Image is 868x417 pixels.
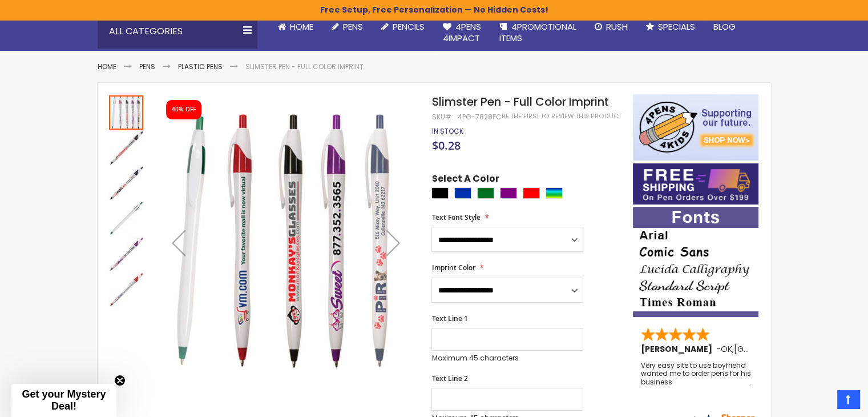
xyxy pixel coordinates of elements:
a: Home [98,62,116,71]
div: Assorted [546,187,563,199]
span: Get your Mystery Deal! [22,388,106,412]
div: 4PG-7828FC [457,113,501,122]
span: Select A Color [431,173,499,188]
div: Slimster Pen - Full Color Imprint [109,201,144,236]
a: 4PROMOTIONALITEMS [490,14,586,51]
span: 4Pens 4impact [443,21,481,44]
span: Specials [658,21,695,33]
div: Black [431,187,449,199]
img: font-personalization-examples [633,207,758,317]
span: Text Font Style [431,212,480,222]
img: Slimster Pen - Full Color Imprint [109,237,143,271]
a: Specials [637,14,704,39]
span: Text Line 2 [431,374,467,383]
span: Rush [606,21,628,33]
img: Free shipping on orders over $199 [633,163,758,205]
a: Be the first to review this product [501,112,621,121]
a: 4Pens4impact [434,14,490,51]
span: Home [290,21,313,33]
a: Pencils [372,14,434,39]
div: Slimster Pen - Full Color Imprint [109,271,143,307]
div: Red [523,187,540,199]
span: $0.28 [431,138,460,153]
p: Maximum 45 characters [431,354,583,363]
div: All Categories [98,14,257,49]
div: Slimster Pen - Full Color Imprint [109,94,144,130]
li: Slimster Pen - Full Color Imprint [245,62,364,71]
a: Rush [586,14,637,39]
strong: SKU [431,112,453,122]
div: Purple [500,187,517,199]
span: [PERSON_NAME] [641,343,716,355]
a: Blog [704,14,745,39]
button: Close teaser [114,375,126,386]
img: Slimster Pen - Full Color Imprint [155,111,416,372]
span: Pens [343,21,363,33]
img: Slimster Pen - Full Color Imprint [109,272,143,307]
a: Pens [322,14,372,39]
div: Previous [156,94,201,391]
a: Pens [139,62,155,71]
span: Pencils [393,21,425,33]
iframe: Google Customer Reviews [774,386,868,417]
div: Green [477,187,494,199]
span: Text Line 1 [431,314,467,323]
span: In stock [431,126,463,136]
span: - , [716,343,818,355]
div: Availability [431,127,463,136]
img: Slimster Pen - Full Color Imprint [109,202,143,236]
a: Home [269,14,322,39]
div: Slimster Pen - Full Color Imprint [109,130,144,165]
div: 40% OFF [172,106,196,114]
span: 4PROMOTIONAL ITEMS [499,21,576,44]
div: Blue [454,187,471,199]
span: Blog [713,21,736,33]
div: Get your Mystery Deal!Close teaser [11,384,116,417]
img: Slimster Pen - Full Color Imprint [109,131,143,165]
div: Slimster Pen - Full Color Imprint [109,236,144,271]
span: Imprint Color [431,263,475,272]
a: Plastic Pens [178,62,223,71]
span: OK [721,343,732,355]
div: Very easy site to use boyfriend wanted me to order pens for his business [641,362,752,386]
span: [GEOGRAPHIC_DATA] [734,343,818,355]
img: Slimster Pen - Full Color Imprint [109,166,143,201]
span: Slimster Pen - Full Color Imprint [431,94,608,110]
img: 4pens 4 kids [633,94,758,161]
div: Slimster Pen - Full Color Imprint [109,165,144,201]
div: Next [370,94,416,391]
